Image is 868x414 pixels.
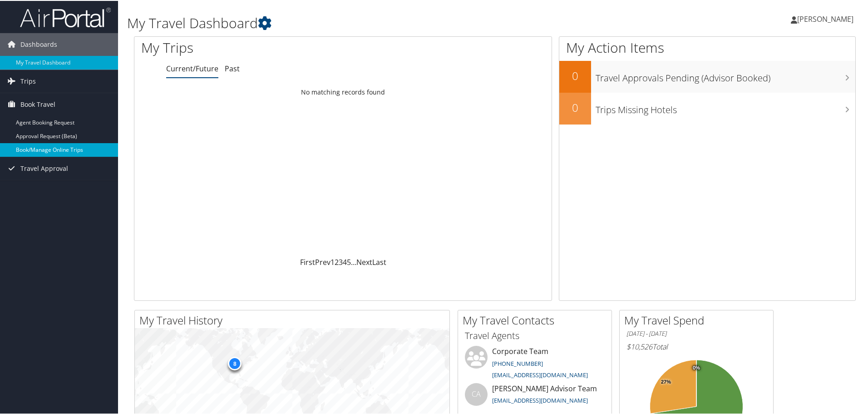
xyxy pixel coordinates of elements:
span: … [351,256,356,266]
h3: Travel Agents [465,329,605,341]
a: First [300,256,315,266]
a: [PHONE_NUMBER] [492,359,543,367]
h2: My Travel Spend [624,312,773,327]
h1: My Travel Dashboard [127,13,617,32]
a: Next [356,256,372,266]
a: Current/Future [166,63,218,73]
img: airportal-logo.png [20,6,111,27]
a: Last [372,256,386,266]
a: [EMAIL_ADDRESS][DOMAIN_NAME] [492,370,588,378]
a: 4 [343,256,347,266]
a: 3 [339,256,343,266]
tspan: 0% [693,364,700,370]
span: Trips [20,69,36,92]
a: [PERSON_NAME] [791,5,863,32]
a: [EMAIL_ADDRESS][DOMAIN_NAME] [492,395,588,404]
a: Past [225,63,240,73]
li: [PERSON_NAME] Advisor Team [460,382,609,412]
a: 2 [335,256,339,266]
h3: Trips Missing Hotels [596,98,855,115]
div: CA [465,382,488,405]
tspan: 27% [661,379,671,384]
h2: My Travel History [139,312,449,327]
h3: Travel Approvals Pending (Advisor Booked) [596,66,855,84]
h2: 0 [559,67,591,83]
a: 1 [330,256,335,266]
h1: My Action Items [559,37,855,56]
h2: My Travel Contacts [463,312,612,327]
span: $10,526 [626,341,652,351]
span: Dashboards [20,32,57,55]
span: Travel Approval [20,156,68,179]
h1: My Trips [141,37,371,56]
a: Prev [315,256,330,266]
a: 0Trips Missing Hotels [559,92,855,124]
span: [PERSON_NAME] [797,13,853,23]
li: Corporate Team [460,345,609,382]
h6: Total [626,341,766,351]
a: 0Travel Approvals Pending (Advisor Booked) [559,60,855,92]
a: 5 [347,256,351,266]
td: No matching records found [134,83,552,100]
div: 8 [228,355,242,369]
span: Book Travel [20,92,55,115]
h6: [DATE] - [DATE] [626,329,766,337]
h2: 0 [559,99,591,115]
